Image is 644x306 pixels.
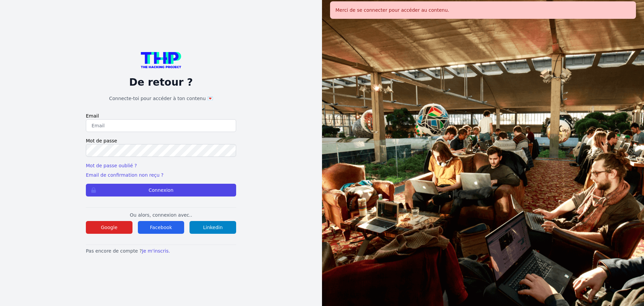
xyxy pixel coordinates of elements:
button: Connexion [86,184,236,196]
p: Ou alors, connexion avec.. [86,212,236,218]
h1: Connecte-toi pour accéder à ton contenu 💌 [86,95,236,102]
input: Email [86,119,236,132]
a: Je m'inscris. [142,248,170,254]
label: Mot de passe [86,137,236,144]
img: logo [141,52,181,68]
p: Pas encore de compte ? [86,248,236,254]
label: Email [86,113,236,119]
button: Google [86,221,132,234]
p: De retour ? [86,76,236,88]
div: Merci de se connecter pour accéder au contenu. [330,1,636,19]
button: Facebook [138,221,184,234]
button: Linkedin [190,221,236,234]
a: Email de confirmation non reçu ? [86,172,163,178]
a: Mot de passe oublié ? [86,163,137,168]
